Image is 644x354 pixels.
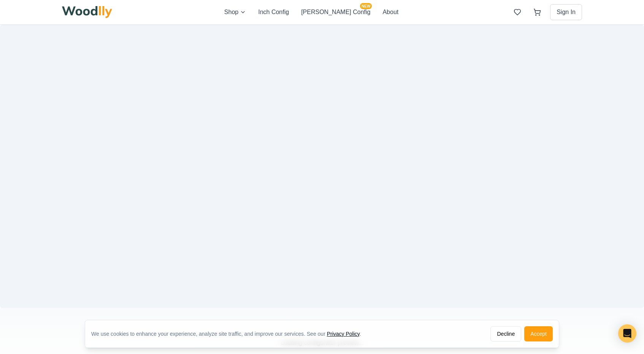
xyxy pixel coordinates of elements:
button: Inch Config [258,8,289,17]
button: Accept [524,326,553,341]
button: [PERSON_NAME] ConfigNEW [301,8,370,17]
button: About [382,8,398,17]
button: Sign In [550,4,582,20]
img: Woodlly [62,6,112,18]
div: Open Intercom Messenger [618,324,636,343]
button: Decline [490,326,521,341]
a: Privacy Policy [327,331,360,337]
button: Shop [224,8,246,17]
span: NEW [360,3,372,9]
div: We use cookies to enhance your experience, analyze site traffic, and improve our services. See our . [91,330,367,338]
